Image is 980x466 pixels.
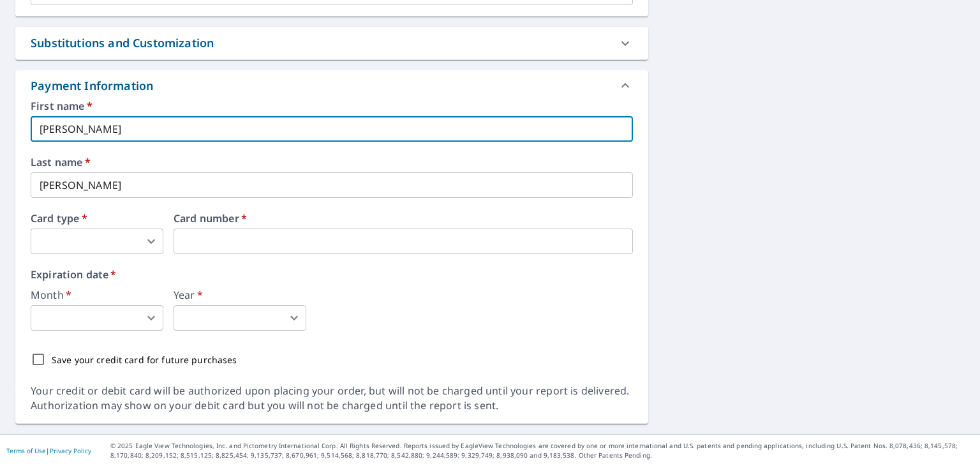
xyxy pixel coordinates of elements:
label: First name [31,101,633,111]
div: Substitutions and Customization [31,34,214,52]
iframe: secure payment field [174,229,633,254]
label: Month [31,290,163,300]
label: Last name [31,157,633,167]
label: Card type [31,213,163,223]
a: Terms of Use [6,446,46,455]
p: | [6,447,91,455]
div: ​ [31,305,163,331]
div: Substitutions and Customization [15,27,648,59]
p: Save your credit card for future purchases [52,353,237,366]
div: Payment Information [15,70,648,101]
p: © 2025 Eagle View Technologies, Inc. and Pictometry International Corp. All Rights Reserved. Repo... [110,441,974,460]
a: Privacy Policy [50,446,91,455]
label: Expiration date [31,269,633,280]
label: Year [174,290,306,300]
div: ​ [174,305,306,331]
div: Your credit or debit card will be authorized upon placing your order, but will not be charged unt... [31,384,633,413]
div: ​ [31,229,163,254]
div: Payment Information [31,77,158,94]
label: Card number [174,213,633,223]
